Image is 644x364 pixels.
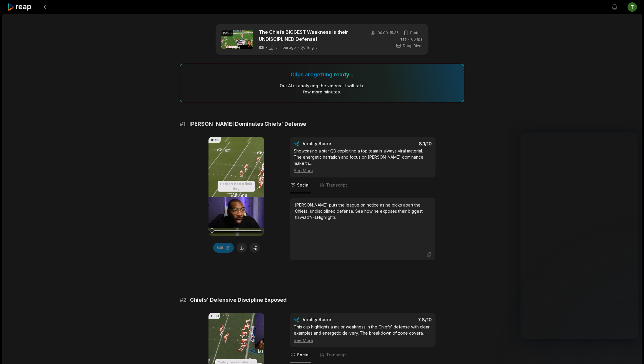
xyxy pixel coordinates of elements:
[297,352,310,358] span: Social
[303,317,366,323] div: Virality Score
[307,45,320,50] span: English
[213,243,234,253] button: Edit
[294,324,432,343] div: This clip highlights a major weakness in the Chiefs' defense with clear examples and energetic de...
[180,120,186,128] span: # 1
[208,137,264,236] video: Your browser does not support mp4 format.
[326,352,347,358] span: Transcript
[276,45,296,50] span: an hour ago
[259,28,360,43] a: The Chiefs BIGGEST Weakness is their UNDISCIPLINED Defense!
[520,132,638,339] iframe: Intercom live chat
[290,347,436,363] nav: Tabs
[294,337,432,343] div: See More
[303,141,366,147] div: Virality Score
[189,120,306,128] span: [PERSON_NAME] Dominates Chiefs' Defense
[291,71,353,78] div: Clips are getting ready...
[190,296,287,304] span: Chiefs' Defensive Discipline Exposed
[411,37,423,42] span: 60
[378,30,399,36] span: 00:00 - 15:36
[403,43,423,48] span: Deep Diver
[369,317,432,323] div: 7.8 /10
[279,83,365,95] div: Our AI is analyzing the video s . It will take few more minutes.
[290,177,436,193] nav: Tabs
[297,182,310,188] span: Social
[369,141,432,147] div: 8.1 /10
[410,30,423,36] span: Portrait
[417,37,423,41] span: fps
[624,344,638,358] iframe: Intercom live chat
[180,296,186,304] span: # 2
[295,202,431,220] div: [PERSON_NAME] puts the league on notice as he picks apart the Chiefs' undisciplined defense. See ...
[294,148,432,174] div: Showcasing a star QB exploiting a top team is always viral material. The energetic narration and ...
[294,167,432,174] div: See More
[326,182,347,188] span: Transcript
